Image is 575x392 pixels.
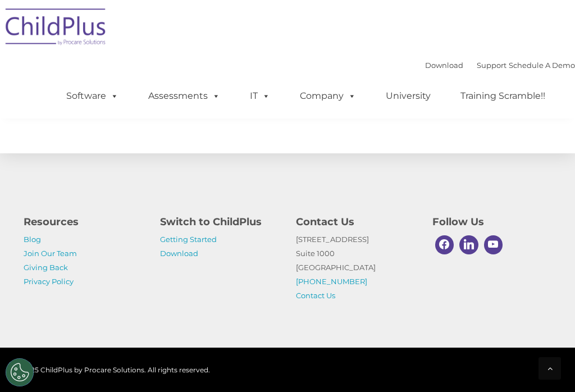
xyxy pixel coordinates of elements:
[24,214,143,230] h4: Resources
[296,214,416,230] h4: Contact Us
[24,263,68,272] a: Giving Back
[375,85,442,107] a: University
[296,233,416,303] p: [STREET_ADDRESS] Suite 1000 [GEOGRAPHIC_DATA]
[137,85,231,107] a: Assessments
[481,233,506,257] a: Youtube
[239,85,281,107] a: IT
[6,358,34,386] button: Cookies Settings
[160,249,198,258] a: Download
[24,277,74,286] a: Privacy Policy
[24,235,41,244] a: Blog
[160,235,217,244] a: Getting Started
[449,85,556,107] a: Training Scramble!!
[432,214,552,230] h4: Follow Us
[425,61,575,70] font: |
[477,61,506,70] a: Support
[425,61,463,70] a: Download
[15,366,210,374] span: © 2025 ChildPlus by Procare Solutions. All rights reserved.
[24,249,77,258] a: Join Our Team
[160,214,280,230] h4: Switch to ChildPlus
[55,85,130,107] a: Software
[289,85,367,107] a: Company
[509,61,575,70] a: Schedule A Demo
[296,291,335,300] a: Contact Us
[457,233,481,257] a: Linkedin
[386,271,575,392] iframe: Chat Widget
[296,277,367,286] a: [PHONE_NUMBER]
[432,233,457,257] a: Facebook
